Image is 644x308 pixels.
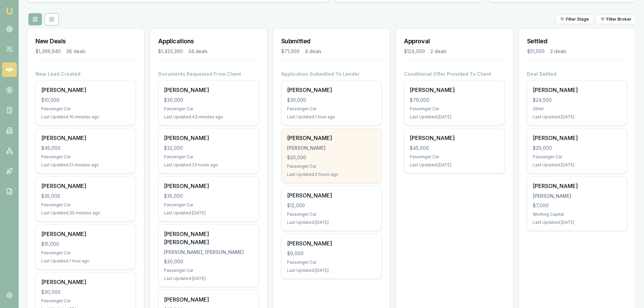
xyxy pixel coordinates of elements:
div: Passenger Car [287,260,376,265]
div: [PERSON_NAME], [PERSON_NAME] [164,249,253,256]
div: Last Updated: 30 minutes ago [41,210,130,216]
div: $12,000 [287,202,376,209]
div: Passenger Car [41,298,130,304]
div: $9,000 [287,250,376,257]
h4: Deal Settled [527,71,627,77]
div: Passenger Car [41,154,130,160]
div: $1,399,940 [35,48,61,55]
h3: Settled [527,37,627,46]
div: 3 deals [550,48,566,55]
div: $10,000 [41,97,130,103]
div: [PERSON_NAME] [41,86,130,94]
h3: Applications [158,37,259,46]
div: Passenger Car [164,202,253,208]
div: Passenger Car [410,154,499,160]
div: Last Updated: 1 hour ago [287,114,376,120]
div: Last Updated: [DATE] [533,162,622,168]
div: Last Updated: [DATE] [533,114,622,120]
div: $79,000 [410,97,499,103]
div: [PERSON_NAME] [410,134,499,142]
div: $30,000 [287,97,376,103]
div: Passenger Car [164,154,253,160]
div: [PERSON_NAME] [287,145,376,151]
div: Passenger Car [287,164,376,169]
div: Last Updated: [DATE] [533,220,622,225]
div: $51,500 [527,48,545,55]
div: Passenger Car [41,202,130,208]
div: $30,000 [164,97,253,103]
h3: Submitted [281,37,382,46]
div: $45,000 [410,145,499,151]
div: Passenger Car [41,250,130,256]
div: Passenger Car [287,106,376,112]
h4: Conditional Offer Provided To Client [404,71,504,77]
div: [PERSON_NAME] [533,182,622,190]
div: 4 deals [305,48,321,55]
div: [PERSON_NAME] [41,230,130,238]
h3: Approval [404,37,504,46]
div: $35,000 [41,193,130,199]
div: [PERSON_NAME] [41,182,130,190]
div: [PERSON_NAME] [287,191,376,199]
span: Filter Broker [606,17,631,22]
div: [PERSON_NAME] [287,239,376,247]
div: $15,000 [41,241,130,247]
div: Last Updated: 23 hours ago [164,162,253,168]
div: [PERSON_NAME] [287,134,376,142]
div: $24,500 [533,97,622,103]
div: Last Updated: [DATE] [164,276,253,281]
div: [PERSON_NAME] [287,86,376,94]
div: $20,000 [287,154,376,161]
div: Last Updated: [DATE] [410,162,499,168]
div: [PERSON_NAME] [164,86,253,94]
div: Last Updated: [DATE] [410,114,499,120]
div: $1,433,390 [158,48,183,55]
h3: New Deals [35,37,136,46]
div: Other [533,106,622,112]
span: Filter Stage [566,17,589,22]
div: 2 deals [430,48,447,55]
div: Last Updated: 43 minutes ago [164,114,253,120]
div: $45,000 [41,145,130,151]
div: $35,000 [164,193,253,199]
h4: Documents Requested From Client [158,71,259,77]
div: [PERSON_NAME] [41,278,130,286]
div: Last Updated: 2 hours ago [287,172,376,177]
div: Last Updated: [DATE] [287,220,376,225]
div: Passenger Car [410,106,499,112]
div: Passenger Car [164,268,253,273]
img: emu-icon-u.png [5,7,14,15]
div: Passenger Car [41,106,130,112]
div: 34 deals [188,48,208,55]
div: $30,000 [41,289,130,295]
div: [PERSON_NAME] [164,182,253,190]
div: $7,000 [533,202,622,209]
div: Last Updated: 1 hour ago [41,258,130,264]
div: Passenger Car [164,106,253,112]
h4: New Lead Created [35,71,136,77]
div: [PERSON_NAME] [533,134,622,142]
div: [PERSON_NAME] [41,134,130,142]
div: [PERSON_NAME] [410,86,499,94]
div: [PERSON_NAME] [164,295,253,304]
div: $71,000 [281,48,300,55]
button: Filter Stage [555,15,593,24]
div: [PERSON_NAME] [533,86,622,94]
div: Last Updated: 21 minutes ago [41,162,130,168]
div: Passenger Car [287,212,376,217]
div: Last Updated: [DATE] [164,210,253,216]
div: $30,000 [164,258,253,265]
div: 38 deals [66,48,86,55]
div: Working Capital [533,212,622,217]
div: Last Updated: 10 minutes ago [41,114,130,120]
div: Last Updated: [DATE] [287,268,376,273]
div: $124,000 [404,48,425,55]
div: [PERSON_NAME] [164,134,253,142]
button: Filter Broker [596,15,636,24]
div: Passenger Car [533,154,622,160]
h4: Application Submitted To Lender [281,71,382,77]
div: [PERSON_NAME] [533,193,622,199]
div: $32,000 [164,145,253,151]
div: [PERSON_NAME] [PERSON_NAME] [164,230,253,246]
div: $20,000 [533,145,622,151]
